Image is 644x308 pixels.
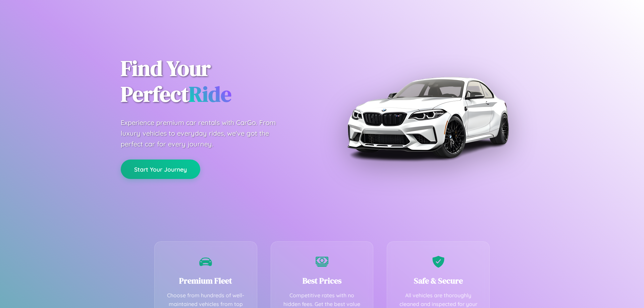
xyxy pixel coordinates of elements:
[344,34,512,201] img: Premium BMW car rental vehicle
[121,117,288,149] p: Experience premium car rentals with CarGo. From luxury vehicles to everyday rides, we've got the ...
[121,56,312,107] h1: Find Your Perfect
[189,79,231,109] span: Ride
[165,275,247,286] h3: Premium Fleet
[281,275,363,286] h3: Best Prices
[121,160,200,179] button: Start Your Journey
[397,275,479,286] h3: Safe & Secure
